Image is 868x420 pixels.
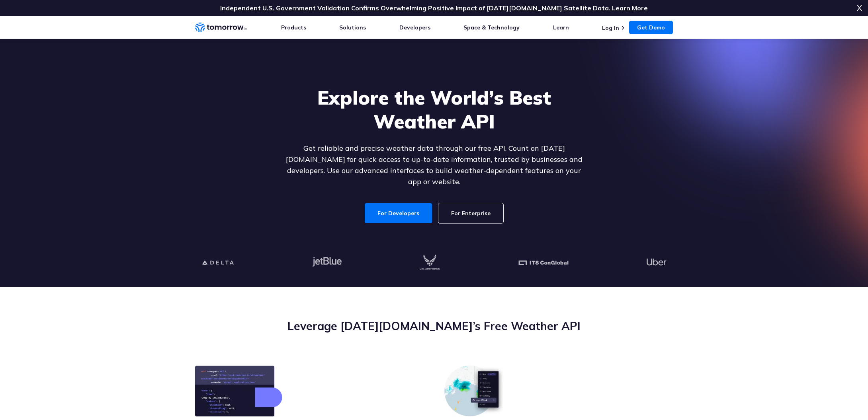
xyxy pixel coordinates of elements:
a: Solutions [339,24,366,31]
a: Developers [399,24,430,31]
a: Log In [602,24,619,31]
h1: Explore the World’s Best Weather API [280,86,588,133]
h2: Leverage [DATE][DOMAIN_NAME]’s Free Weather API [195,319,673,334]
p: Get reliable and precise weather data through our free API. Count on [DATE][DOMAIN_NAME] for quic... [280,143,588,187]
a: Get Demo [629,21,673,34]
a: Products [281,24,306,31]
a: For Developers [365,203,432,223]
a: Home link [195,21,247,33]
a: Learn [553,24,569,31]
a: Independent U.S. Government Validation Confirms Overwhelming Positive Impact of [DATE][DOMAIN_NAM... [220,4,648,12]
a: For Enterprise [438,203,503,223]
a: Space & Technology [463,24,520,31]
